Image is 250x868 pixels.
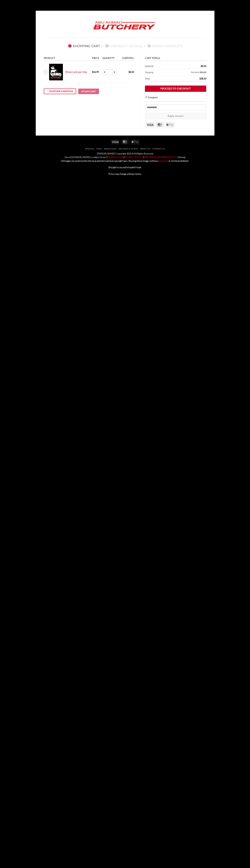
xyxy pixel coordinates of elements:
[145,96,206,102] h3: Coupon
[126,166,142,169] a: Fettayleh Foods
[145,64,178,69] th: Subtotal
[125,156,143,159] a: PRIVACY POLICY
[104,148,117,150] a: Wholesale
[90,19,158,32] img: Abu Ahmad Butchery
[44,56,91,61] th: Product
[38,152,212,176] div: [PERSON_NAME] | Copyright 2025 © All Rights Reserved Use of [DOMAIN_NAME] is subject to our || || ||
[120,56,134,61] th: Subtotal
[201,65,202,68] span: $
[200,71,206,73] bdi: 30.00
[145,122,175,128] div: Payment icons
[200,71,201,73] span: $
[49,64,63,80] img: Cart
[145,56,206,61] th: Cart totals
[44,70,48,74] a: Remove Whole Lamb (per 1Kg) from cart
[110,139,140,145] div: Payment icons
[65,71,87,73] a: Whole Lamb (per 1Kg)
[96,148,102,150] a: SHOP
[128,71,130,73] span: $
[140,148,150,150] a: About Us
[177,156,185,159] a: Sitemap
[92,71,99,73] bdi: 16.99
[92,71,93,73] span: $
[101,56,120,61] th: Quantity
[91,56,101,61] th: Price
[145,69,167,76] th: Shipping
[38,166,212,169] p: Brought to you by
[158,159,169,162] a: permission
[176,156,177,159] a: -
[199,77,201,80] span: $
[152,148,165,150] a: Contact Us
[199,77,206,80] bdi: 38.50
[68,44,71,48] span: 1
[108,156,123,159] a: TERMS OF USE
[104,44,142,48] a: 2Checkout details
[145,86,206,92] a: Proceed to checkout
[105,44,108,48] span: 2
[44,41,206,51] nav: Checkout steps
[47,89,49,93] span: ←
[145,76,178,82] th: Total
[108,156,123,159] font: TERMS OF USE
[145,113,206,119] button: Apply coupon
[112,69,117,75] input: Increase quantity of Whole Lamb (per 1Kg)
[107,69,112,75] input: Product quantity
[44,89,76,94] a: Continue shopping
[85,148,94,150] a: Specials
[67,44,100,48] a: 1Shopping Cart
[169,70,206,75] label: Flat Rate:
[128,71,134,73] bdi: 8.50
[78,89,99,94] button: Update cart
[102,69,107,75] input: Reduce quantity of Whole Lamb (per 1Kg)
[144,156,176,159] a: REFUNDS & RETURNS POLICY
[38,159,212,163] p: All images are protected by the local and international copyright laws. Reusing these images with...
[118,148,138,150] a: Delivery & Pickup
[201,65,206,68] bdi: 8.50
[38,172,212,176] p: Prices may change without notice.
